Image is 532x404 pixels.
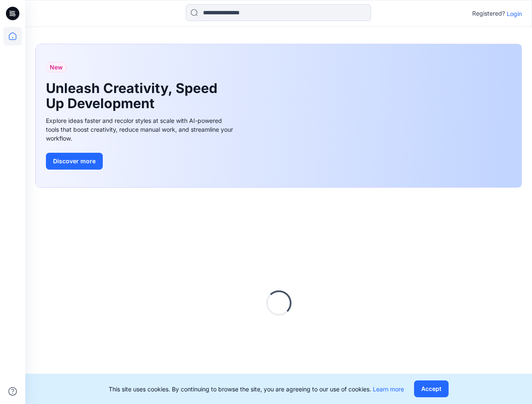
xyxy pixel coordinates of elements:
div: Explore ideas faster and recolor styles at scale with AI-powered tools that boost creativity, red... [46,116,235,143]
p: Registered? [472,8,505,19]
button: Accept [414,380,449,397]
p: Login [507,9,522,18]
a: Learn more [373,385,404,393]
span: New [50,62,63,72]
p: This site uses cookies. By continuing to browse the site, you are agreeing to our use of cookies. [109,385,404,393]
a: Discover more [46,153,235,170]
button: Discover more [46,153,103,170]
h1: Unleash Creativity, Speed Up Development [46,81,223,111]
